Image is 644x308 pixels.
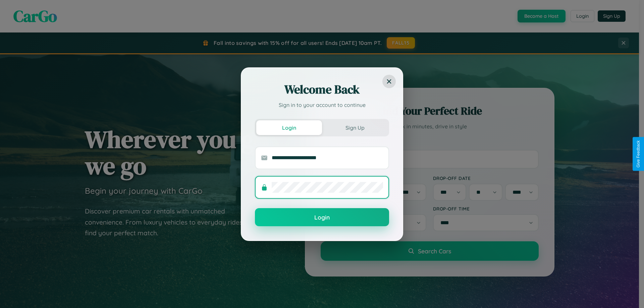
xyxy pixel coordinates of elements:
button: Login [256,120,322,135]
button: Login [255,208,389,226]
button: Sign Up [322,120,388,135]
p: Sign in to your account to continue [255,101,389,109]
div: Give Feedback [636,140,641,168]
h2: Welcome Back [255,81,389,98]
